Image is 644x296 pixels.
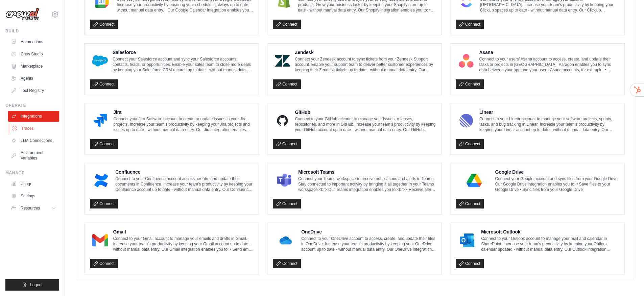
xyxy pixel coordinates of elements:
[90,20,118,29] a: Connect
[458,174,491,187] img: Google Drive Logo
[8,49,59,59] a: Crew Studio
[458,114,475,127] img: Linear Logo
[8,203,59,214] button: Resources
[273,20,301,29] a: Connect
[5,170,59,176] div: Manage
[295,109,436,116] h4: GitHub
[92,174,111,187] img: Confluence Logo
[8,61,59,72] a: Marketplace
[481,236,619,252] p: Connect to your Outlook account to manage your mail and calendar in SharePoint. Increase your tea...
[479,49,619,56] h4: Asana
[8,111,59,122] a: Integrations
[115,169,253,175] h4: Confluence
[495,176,619,192] p: Connect your Google account and sync files from your Google Drive. Our Google Drive integration e...
[113,49,253,56] h4: Salesforce
[298,176,436,192] p: Connect your Teams workspace to receive notifications and alerts in Teams. Stay connected to impo...
[113,228,253,235] h4: Gmail
[295,56,436,73] p: Connect your Zendesk account to sync tickets from your Zendesk Support account. Enable your suppo...
[8,178,59,189] a: Usage
[456,139,484,149] a: Connect
[458,54,475,68] img: Asana Logo
[479,116,619,132] p: Connect to your Linear account to manage your software projects, sprints, tasks, and bug tracking...
[8,135,59,146] a: LLM Connections
[295,116,436,132] p: Connect to your GitHub account to manage your issues, releases, repositories, and more in GitHub....
[8,85,59,96] a: Tool Registry
[8,191,59,201] a: Settings
[113,116,253,132] p: Connect your Jira Software account to create or update issues in your Jira projects. Increase you...
[479,56,619,73] p: Connect to your users’ Asana account to access, create, and update their tasks or projects in [GE...
[481,228,619,235] h4: Microsoft Outlook
[92,54,108,68] img: Salesforce Logo
[275,233,296,247] img: OneDrive Logo
[456,79,484,89] a: Connect
[90,139,118,149] a: Connect
[113,56,253,73] p: Connect your Salesforce account and sync your Salesforce accounts, contacts, leads, or opportunit...
[30,282,43,288] span: Logout
[275,174,293,187] img: Microsoft Teams Logo
[92,233,108,247] img: Gmail Logo
[298,169,436,175] h4: Microsoft Teams
[273,79,301,89] a: Connect
[275,114,290,127] img: GitHub Logo
[456,259,484,268] a: Connect
[458,233,476,247] img: Microsoft Outlook Logo
[8,147,59,164] a: Environment Variables
[8,36,59,47] a: Automations
[5,103,59,108] div: Operate
[301,228,436,235] h4: OneDrive
[456,199,484,208] a: Connect
[8,73,59,84] a: Agents
[5,28,59,34] div: Build
[273,199,301,208] a: Connect
[273,139,301,149] a: Connect
[92,114,109,127] img: Jira Logo
[113,109,253,116] h4: Jira
[113,236,253,252] p: Connect to your Gmail account to manage your emails and drafts in Gmail. Increase your team’s pro...
[456,20,484,29] a: Connect
[301,236,436,252] p: Connect to your OneDrive account to access, create, and update their files in OneDrive. Increase ...
[90,199,118,208] a: Connect
[9,123,60,134] a: Traces
[5,279,59,291] button: Logout
[5,8,39,21] img: Logo
[275,54,290,68] img: Zendesk Logo
[115,176,253,192] p: Connect to your Confluence account access, create, and update their documents in Confluence. Incr...
[21,205,40,211] span: Resources
[295,49,436,56] h4: Zendesk
[90,79,118,89] a: Connect
[495,169,619,175] h4: Google Drive
[273,259,301,268] a: Connect
[479,109,619,116] h4: Linear
[90,259,118,268] a: Connect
